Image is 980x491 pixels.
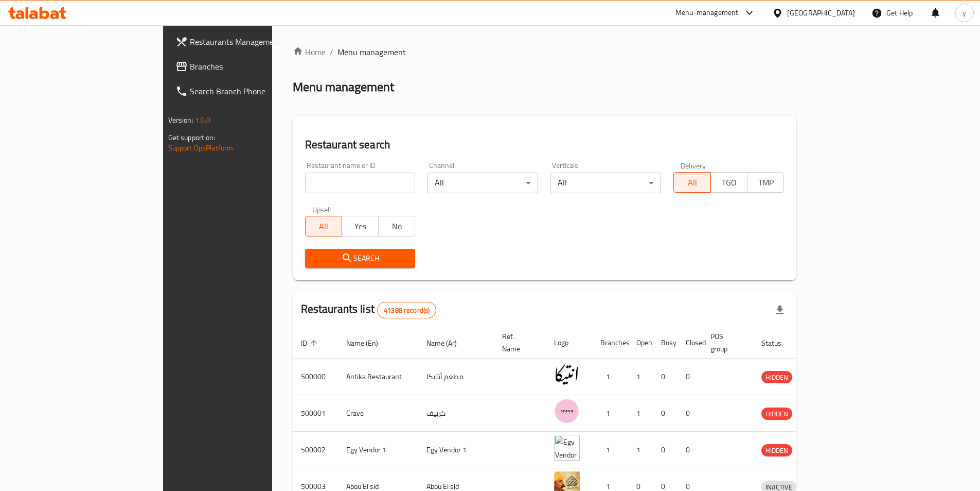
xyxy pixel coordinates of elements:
[761,444,792,456] div: HIDDEN
[653,327,678,359] th: Busy
[418,395,494,432] td: كرييف
[305,216,342,236] button: All
[346,219,375,234] span: Yes
[710,330,741,355] span: POS group
[554,362,580,387] img: Antika Restaurant
[592,395,628,432] td: 1
[678,327,702,359] th: Closed
[342,216,379,236] button: Yes
[761,408,792,420] span: HIDDEN
[678,175,706,190] span: All
[330,46,333,58] li: /
[747,172,784,193] button: TMP
[673,172,710,193] button: All
[653,395,678,432] td: 0
[190,60,318,73] span: Branches
[678,432,702,468] td: 0
[653,359,678,395] td: 0
[313,252,407,265] span: Search
[653,432,678,468] td: 0
[752,175,780,190] span: TMP
[301,301,437,318] h2: Restaurants list
[168,131,216,144] span: Get support on:
[426,337,470,349] span: Name (Ar)
[592,432,628,468] td: 1
[592,359,628,395] td: 1
[554,398,580,424] img: Crave
[418,359,494,395] td: مطعم أنتيكا
[167,54,327,79] a: Branches
[675,7,739,19] div: Menu-management
[305,249,416,268] button: Search
[628,432,653,468] td: 1
[383,219,411,234] span: No
[190,85,318,97] span: Search Branch Phone
[715,175,743,190] span: TGO
[710,172,747,193] button: TGO
[167,79,327,104] a: Search Branch Phone
[338,359,418,395] td: Antika Restaurant
[678,359,702,395] td: 0
[338,432,418,468] td: Egy Vendor 1
[293,46,797,58] nav: breadcrumb
[190,36,318,48] span: Restaurants Management
[168,141,234,155] a: Support.OpsPlatform
[195,113,211,127] span: 1.0.0
[761,408,792,420] div: HIDDEN
[546,327,592,359] th: Logo
[628,395,653,432] td: 1
[167,29,327,54] a: Restaurants Management
[761,445,792,456] span: HIDDEN
[301,337,320,349] span: ID
[378,306,436,315] span: 41388 record(s)
[550,173,661,193] div: All
[554,435,580,461] img: Egy Vendor 1
[502,330,533,355] span: Ref. Name
[787,7,855,19] div: [GEOGRAPHIC_DATA]
[312,206,331,213] label: Upsell
[377,302,436,318] div: Total records count
[293,79,394,95] h2: Menu management
[305,137,785,153] h2: Restaurant search
[378,216,415,236] button: No
[761,371,792,383] span: HIDDEN
[418,432,494,468] td: Egy Vendor 1
[427,173,538,193] div: All
[628,327,653,359] th: Open
[346,337,391,349] span: Name (En)
[337,46,406,58] span: Menu management
[761,337,795,349] span: Status
[310,219,338,234] span: All
[592,327,628,359] th: Branches
[628,359,653,395] td: 1
[338,395,418,432] td: Crave
[168,113,193,127] span: Version:
[681,162,706,169] label: Delivery
[678,395,702,432] td: 0
[305,173,416,193] input: Search for restaurant name or ID..
[768,298,792,323] div: Export file
[963,7,966,19] span: y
